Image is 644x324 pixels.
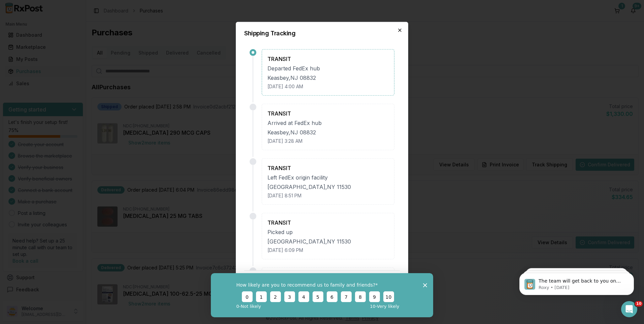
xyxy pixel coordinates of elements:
[267,109,389,118] div: TRANSIT
[267,128,389,136] div: Keasbey , NJ 08832
[635,301,643,306] span: 10
[267,64,389,72] div: Departed FedEx hub
[509,259,644,306] iframe: Intercom notifications message
[267,138,389,144] div: [DATE] 3:28 AM
[267,192,389,199] div: [DATE] 8:51 PM
[267,74,389,82] div: Keasbey , NJ 08832
[267,237,389,246] div: [GEOGRAPHIC_DATA] , NY 11530
[267,247,389,254] div: [DATE] 6:09 PM
[267,183,389,191] div: [GEOGRAPHIC_DATA] , NY 11530
[621,301,637,317] iframe: Intercom live chat
[267,173,389,182] div: Left FedEx origin facility
[211,273,433,317] iframe: Survey from RxPost
[267,164,389,172] div: TRANSIT
[267,83,389,90] div: [DATE] 4:00 AM
[267,55,389,63] div: TRANSIT
[267,119,389,127] div: Arrived at FedEx hub
[267,228,389,236] div: Picked up
[244,30,400,36] h2: Shipping Tracking
[267,219,389,227] div: TRANSIT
